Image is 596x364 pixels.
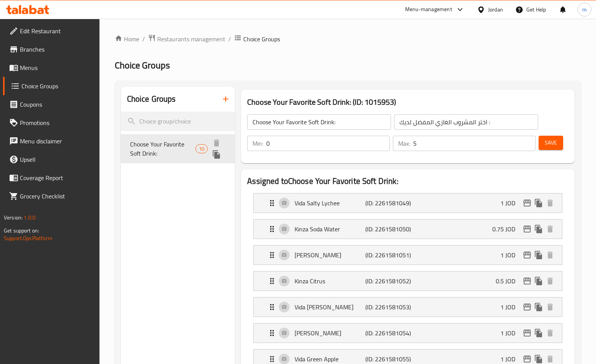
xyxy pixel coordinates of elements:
[521,301,533,313] button: edit
[247,216,568,242] li: Expand
[196,145,207,153] span: 10
[365,250,412,260] p: (ID: 2261581051)
[521,223,533,235] button: edit
[500,354,521,364] p: 1 JOD
[20,136,93,146] span: Menu disclaimer
[3,132,99,150] a: Menu disclaimer
[3,40,99,58] a: Branches
[500,198,521,208] p: 1 JOD
[20,100,93,109] span: Coupons
[582,5,587,14] span: m
[365,328,412,338] p: (ID: 2261581054)
[20,45,93,54] span: Branches
[243,34,280,44] span: Choice Groups
[3,58,99,77] a: Menus
[115,34,581,44] nav: breadcrumb
[254,323,562,343] div: Expand
[211,149,222,160] button: duplicate
[20,173,93,182] span: Coverage Report
[500,328,521,338] p: 1 JOD
[295,250,365,260] p: [PERSON_NAME]
[295,224,365,234] p: Kinza Soda Water
[544,301,556,313] button: delete
[115,34,139,44] a: Home
[4,226,39,236] span: Get support on:
[544,249,556,261] button: delete
[295,302,365,312] p: Vida [PERSON_NAME]
[365,276,412,286] p: (ID: 2261581052)
[539,136,563,150] button: Save
[4,233,52,243] a: Support.OpsPlatform
[544,327,556,339] button: delete
[115,57,170,74] span: Choice Groups
[247,190,568,216] li: Expand
[247,268,568,294] li: Expand
[254,193,562,213] div: Expand
[157,34,225,44] span: Restaurants management
[4,213,23,223] span: Version:
[295,354,365,364] p: Vida Green Apple
[492,224,521,234] p: 0.75 JOD
[148,34,225,44] a: Restaurants management
[544,197,556,209] button: delete
[365,354,412,364] p: (ID: 2261581055)
[3,187,99,205] a: Grocery Checklist
[195,144,208,153] div: Choices
[247,175,568,187] h2: Assigned to Choose Your Favorite Soft Drink:
[496,276,521,286] p: 0.5 JOD
[295,198,365,208] p: Vida Salty Lychee
[488,5,503,14] div: Jordan
[365,302,412,312] p: (ID: 2261581053)
[3,95,99,114] a: Coupons
[228,34,231,44] li: /
[247,242,568,268] li: Expand
[247,294,568,320] li: Expand
[3,22,99,40] a: Edit Restaurant
[247,96,568,108] h3: Choose Your Favorite Soft Drink: (ID: 1015953)
[545,138,557,148] span: Save
[121,134,235,163] div: Choose Your Favorite Soft Drink:10deleteduplicate
[365,224,412,234] p: (ID: 2261581050)
[3,114,99,132] a: Promotions
[121,112,235,131] input: search
[252,139,263,148] p: Min:
[3,169,99,187] a: Coverage Report
[533,327,544,339] button: duplicate
[521,275,533,287] button: edit
[533,301,544,313] button: duplicate
[533,223,544,235] button: duplicate
[254,271,562,291] div: Expand
[254,245,562,265] div: Expand
[533,249,544,261] button: duplicate
[3,77,99,95] a: Choice Groups
[521,249,533,261] button: edit
[365,198,412,208] p: (ID: 2261581049)
[500,250,521,260] p: 1 JOD
[21,81,93,91] span: Choice Groups
[500,302,521,312] p: 1 JOD
[398,139,410,148] p: Max:
[533,197,544,209] button: duplicate
[20,26,93,36] span: Edit Restaurant
[247,320,568,346] li: Expand
[405,5,452,14] div: Menu-management
[544,223,556,235] button: delete
[20,192,93,201] span: Grocery Checklist
[130,140,195,158] span: Choose Your Favorite Soft Drink:
[533,275,544,287] button: duplicate
[20,63,93,72] span: Menus
[521,197,533,209] button: edit
[295,276,365,286] p: Kinza Citrus
[211,137,222,149] button: delete
[24,213,36,223] span: 1.0.0
[20,155,93,164] span: Upsell
[142,34,145,44] li: /
[127,93,176,105] h2: Choice Groups
[20,118,93,127] span: Promotions
[544,275,556,287] button: delete
[521,327,533,339] button: edit
[295,328,365,338] p: [PERSON_NAME]
[3,150,99,169] a: Upsell
[254,219,562,239] div: Expand
[254,297,562,317] div: Expand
